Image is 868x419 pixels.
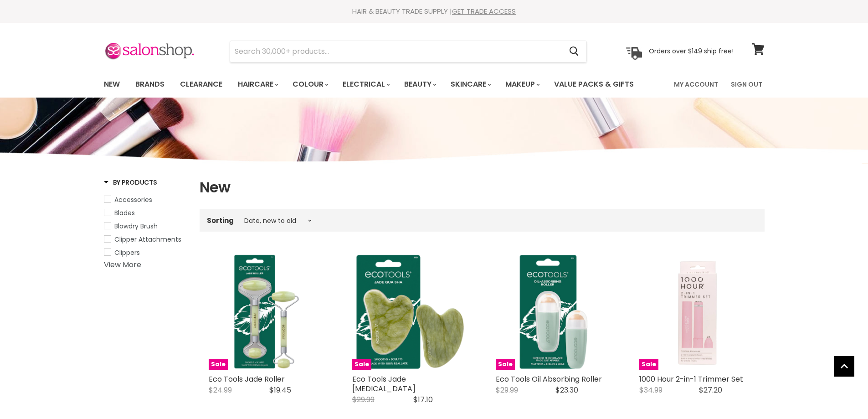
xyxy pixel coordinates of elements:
[668,75,724,94] a: My Account
[209,359,228,370] span: Sale
[209,374,285,384] a: Eco Tools Jade Roller
[231,75,284,94] a: Haircare
[104,221,188,231] a: Blowdry Brush
[92,71,776,98] nav: Main
[104,234,188,244] a: Clipper Attachments
[92,7,776,16] div: HAIR & BEAUTY TRADE SUPPLY |
[286,75,334,94] a: Colour
[97,71,655,98] ul: Main menu
[230,41,587,62] form: Product
[496,374,602,384] a: Eco Tools Oil Absorbing Roller
[639,359,658,370] span: Sale
[496,253,612,370] img: Eco Tools Oil Absorbing Roller
[114,195,152,204] span: Accessories
[649,47,734,55] p: Orders over $149 ship free!
[496,359,515,370] span: Sale
[104,208,188,218] a: Blades
[352,253,468,370] a: Eco Tools Jade Gua Sha Sale
[452,6,516,16] a: GET TRADE ACCESS
[104,259,141,270] a: View More
[209,385,232,395] span: $24.99
[352,394,375,405] span: $29.99
[725,75,768,94] a: Sign Out
[230,41,562,62] input: Search
[639,253,755,370] a: 1000 Hour 2-in-1 Trimmer Set 1000 Hour 2-in-1 Trimmer Set Sale
[114,235,181,244] span: Clipper Attachments
[200,178,765,197] h1: New
[496,385,518,395] span: $29.99
[397,75,442,94] a: Beauty
[114,248,140,257] span: Clippers
[128,75,171,94] a: Brands
[173,75,229,94] a: Clearance
[547,75,641,94] a: Value Packs & Gifts
[562,41,586,62] button: Search
[413,394,433,405] span: $17.10
[639,253,755,370] img: 1000 Hour 2-in-1 Trimmer Set
[352,374,416,394] a: Eco Tools Jade [MEDICAL_DATA]
[639,385,663,395] span: $34.99
[444,75,497,94] a: Skincare
[104,178,157,187] h3: By Products
[209,253,325,370] a: Eco Tools Jade Roller Eco Tools Jade Roller Sale
[209,253,325,370] img: Eco Tools Jade Roller
[352,253,468,370] img: Eco Tools Jade Gua Sha
[104,195,188,205] a: Accessories
[498,75,545,94] a: Makeup
[699,385,722,395] span: $27.20
[555,385,578,395] span: $23.30
[114,222,158,231] span: Blowdry Brush
[104,248,188,258] a: Clippers
[352,359,371,370] span: Sale
[114,208,135,217] span: Blades
[269,385,291,395] span: $19.45
[97,75,127,94] a: New
[207,217,234,224] label: Sorting
[496,253,612,370] a: Eco Tools Oil Absorbing Roller Eco Tools Oil Absorbing Roller Sale
[639,374,743,384] a: 1000 Hour 2-in-1 Trimmer Set
[336,75,395,94] a: Electrical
